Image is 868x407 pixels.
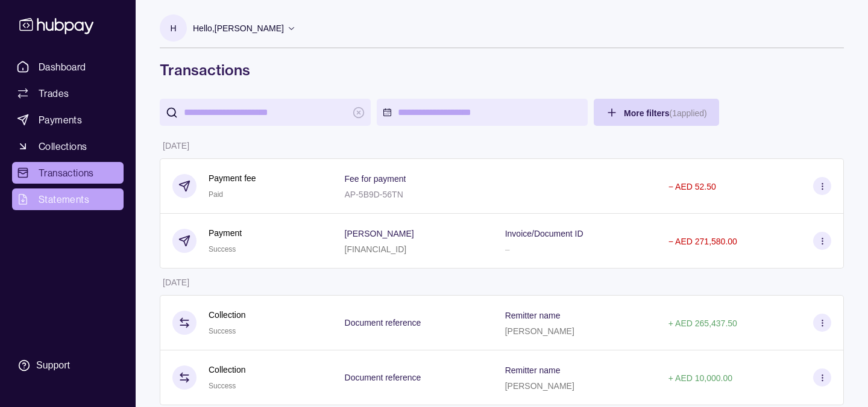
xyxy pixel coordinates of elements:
span: Success [209,245,236,253]
p: Payment [209,226,242,240]
span: Statements [39,192,89,207]
p: Hello, [PERSON_NAME] [193,22,284,35]
p: AP-5B9D-56TN [345,190,403,199]
span: Transactions [39,166,94,180]
p: Fee for payment [345,174,406,184]
p: [DATE] [163,141,189,151]
span: Trades [39,86,69,101]
a: Statements [12,188,124,210]
p: Payment fee [209,172,256,185]
h1: Transactions [160,60,844,79]
p: [PERSON_NAME] [505,381,574,391]
p: − AED 52.50 [668,182,716,191]
p: [DATE] [163,278,189,287]
p: + AED 265,437.50 [668,318,737,328]
p: H [170,22,176,35]
a: Trades [12,82,124,104]
span: Success [209,382,236,390]
p: Remitter name [505,365,561,375]
p: ( 1 applied) [669,108,706,118]
input: search [184,99,347,126]
p: [PERSON_NAME] [505,326,574,336]
p: – [505,244,510,254]
span: Payments [39,113,82,127]
a: Collections [12,135,124,157]
a: Transactions [12,162,124,184]
span: Success [209,327,236,335]
span: Collections [39,139,87,154]
a: Dashboard [12,56,124,78]
span: More filters [624,108,707,118]
div: Support [36,359,70,372]
span: Paid [209,190,223,199]
p: + AED 10,000.00 [668,373,732,383]
p: Document reference [345,318,421,328]
p: Collection [209,308,245,322]
p: Remitter name [505,311,561,320]
p: Document reference [345,373,421,382]
button: More filters(1applied) [594,99,719,126]
p: [PERSON_NAME] [345,229,414,238]
a: Payments [12,109,124,131]
a: Support [12,353,124,378]
p: [FINANCIAL_ID] [345,244,407,254]
p: Collection [209,363,245,376]
span: Dashboard [39,60,86,74]
p: − AED 271,580.00 [668,237,737,246]
p: Invoice/Document ID [505,229,583,238]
